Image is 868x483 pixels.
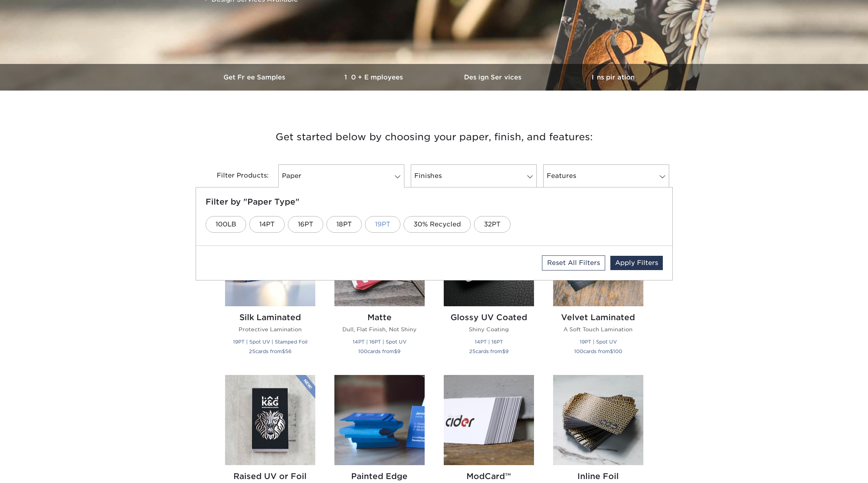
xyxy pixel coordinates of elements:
img: New Product [295,375,315,399]
h2: Raised UV or Foil [225,471,315,481]
span: 9 [505,348,509,354]
a: Paper [278,164,404,187]
h2: Painted Edge [334,471,425,481]
a: 30% Recycled [404,216,471,233]
h3: Get Free Samples [196,73,315,81]
span: 25 [469,348,476,354]
a: 16PT [288,216,323,233]
div: Filter Products: [196,164,275,187]
span: 56 [285,348,291,354]
a: 18PT [326,216,362,233]
img: ModCard™ Business Cards [444,375,534,465]
small: 14PT | 16PT | Spot UV [353,339,406,345]
h2: Velvet Laminated [553,313,643,322]
h2: ModCard™ [444,471,534,481]
h3: Get started below by choosing your paper, finish, and features: [202,119,667,155]
span: 25 [249,348,255,354]
span: $ [282,348,285,354]
h3: 10+ Employees [315,73,434,81]
p: Dull, Flat Finish, Not Shiny [334,325,425,333]
span: 100 [613,348,622,354]
small: cards from [574,348,622,354]
a: Inspiration [553,64,673,91]
a: 32PT [474,216,511,233]
h2: Glossy UV Coated [444,313,534,322]
span: 100 [358,348,367,354]
p: Protective Lamination [225,325,315,333]
a: 19PT [365,216,400,233]
small: cards from [358,348,400,354]
span: $ [394,348,397,354]
a: Apply Filters [610,256,663,270]
a: Velvet Laminated Business Cards Velvet Laminated A Soft Touch Lamination 19PT | Spot UV 100cards ... [553,216,643,365]
a: 100LB [206,216,246,233]
a: Get Free Samples [196,64,315,91]
a: 10+ Employees [315,64,434,91]
p: Shiny Coating [444,325,534,333]
a: 14PT [249,216,285,233]
small: 19PT | Spot UV | Stamped Foil [233,339,307,345]
a: Matte Business Cards Matte Dull, Flat Finish, Not Shiny 14PT | 16PT | Spot UV 100cards from$9 [334,216,425,365]
img: Inline Foil Business Cards [553,375,643,465]
a: Glossy UV Coated Business Cards Glossy UV Coated Shiny Coating 14PT | 16PT 25cards from$9 [444,216,534,365]
h3: Inspiration [553,73,673,81]
small: cards from [469,348,509,354]
h2: Inline Foil [553,471,643,481]
a: Features [543,164,669,187]
h5: Filter by "Paper Type" [206,197,663,207]
small: cards from [249,348,291,354]
span: $ [502,348,505,354]
a: Finishes [411,164,537,187]
span: $ [610,348,613,354]
span: 9 [397,348,400,354]
a: Silk Laminated Business Cards Silk Laminated Protective Lamination 19PT | Spot UV | Stamped Foil ... [225,216,315,365]
img: Painted Edge Business Cards [334,375,425,465]
a: Reset All Filters [542,255,605,270]
a: Design Services [434,64,553,91]
p: A Soft Touch Lamination [553,325,643,333]
small: 14PT | 16PT [475,339,503,345]
h2: Silk Laminated [225,313,315,322]
span: 100 [574,348,583,354]
h3: Design Services [434,73,553,81]
h2: Matte [334,313,425,322]
img: Raised UV or Foil Business Cards [225,375,315,465]
small: 19PT | Spot UV [580,339,617,345]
